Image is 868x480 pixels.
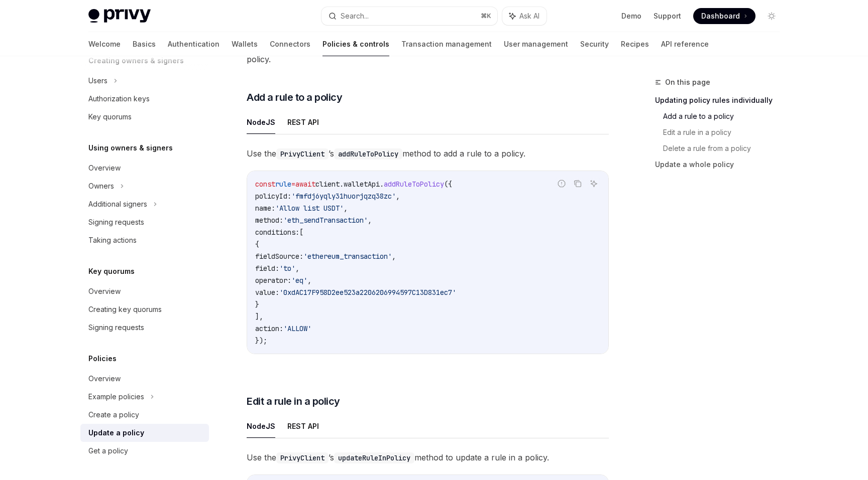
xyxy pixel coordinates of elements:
button: Copy the contents from the code block [571,177,584,190]
code: PrivyClient [276,452,329,463]
a: Overview [80,159,209,177]
span: field: [255,264,279,273]
a: Delete a rule from a policy [663,140,788,156]
a: User management [504,32,568,56]
a: Overview [80,282,209,300]
span: Add a rule to a policy [247,90,342,104]
a: Creating key quorums [80,300,209,318]
a: Updating policy rules individually [655,92,788,108]
a: Support [654,11,681,21]
span: client [315,180,340,189]
span: ⌘ K [481,12,491,20]
div: Key quorums [88,111,132,123]
span: , [392,252,396,261]
span: , [344,204,348,213]
span: Use the ’s method to add a rule to a policy. [247,146,609,161]
code: updateRuleInPolicy [334,452,414,463]
span: action: [255,324,283,333]
div: Creating key quorums [88,303,162,315]
span: Ask AI [519,11,539,21]
div: Additional signers [88,198,147,210]
a: Signing requests [80,213,209,231]
span: 'fmfdj6yqly31huorjqzq38zc' [291,192,396,201]
span: value: [255,288,279,297]
span: , [295,264,299,273]
span: = [291,180,295,189]
span: await [295,180,315,189]
div: Get a policy [88,445,128,457]
button: REST API [287,414,319,438]
h5: Policies [88,353,117,365]
a: Policies & controls [322,32,389,56]
div: Signing requests [88,216,144,228]
span: { [255,240,259,249]
img: light logo [88,9,151,23]
span: policyId: [255,192,291,201]
span: addRuleToPolicy [384,180,444,189]
a: Basics [133,32,156,56]
span: [ [299,228,303,237]
span: rule [275,180,291,189]
a: Key quorums [80,108,209,126]
button: NodeJS [247,110,275,134]
div: Update a policy [88,427,144,439]
div: Overview [88,162,121,174]
a: Security [580,32,609,56]
button: Ask AI [587,177,600,190]
a: Update a whole policy [655,156,788,173]
a: Connectors [270,32,310,56]
a: Taking actions [80,231,209,249]
span: , [307,276,311,285]
a: Welcome [88,32,121,56]
div: Authorization keys [88,93,150,105]
span: conditions: [255,228,299,237]
span: 'ethereum_transaction' [303,252,392,261]
button: NodeJS [247,414,275,438]
span: '0xdAC17F958D2ee523a2206206994597C13D831ec7' [279,288,456,297]
a: Transaction management [401,32,492,56]
button: Toggle dark mode [764,8,780,24]
span: 'ALLOW' [283,324,311,333]
a: Demo [621,11,641,21]
a: Authentication [168,32,220,56]
a: Signing requests [80,318,209,337]
span: operator: [255,276,291,285]
div: Signing requests [88,322,144,334]
span: } [255,300,259,309]
h5: Key quorums [88,265,135,277]
span: , [368,216,372,225]
div: Users [88,75,107,87]
a: Dashboard [693,8,755,24]
a: Get a policy [80,442,209,460]
span: 'eth_sendTransaction' [283,216,368,225]
div: Overview [88,373,121,385]
div: Taking actions [88,234,137,246]
button: Report incorrect code [555,177,568,190]
span: method: [255,216,283,225]
span: walletApi [344,180,380,189]
span: 'eq' [291,276,307,285]
span: Edit a rule in a policy [247,394,340,408]
button: Search...⌘K [321,7,497,25]
span: const [255,180,275,189]
span: ({ [444,180,452,189]
span: 'to' [279,264,295,273]
a: Edit a rule in a policy [663,124,788,140]
span: , [396,192,400,201]
div: Search... [341,10,369,22]
a: Add a rule to a policy [663,108,788,124]
a: Create a policy [80,406,209,424]
div: Create a policy [88,409,139,421]
span: . [340,180,344,189]
span: 'Allow list USDT' [275,204,344,213]
a: Update a policy [80,424,209,442]
a: Overview [80,370,209,388]
a: Recipes [621,32,649,56]
span: name: [255,204,275,213]
a: Wallets [232,32,258,56]
span: }); [255,336,267,345]
span: fieldSource: [255,252,303,261]
div: Overview [88,285,121,297]
button: Ask AI [502,7,547,25]
button: REST API [287,110,319,134]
